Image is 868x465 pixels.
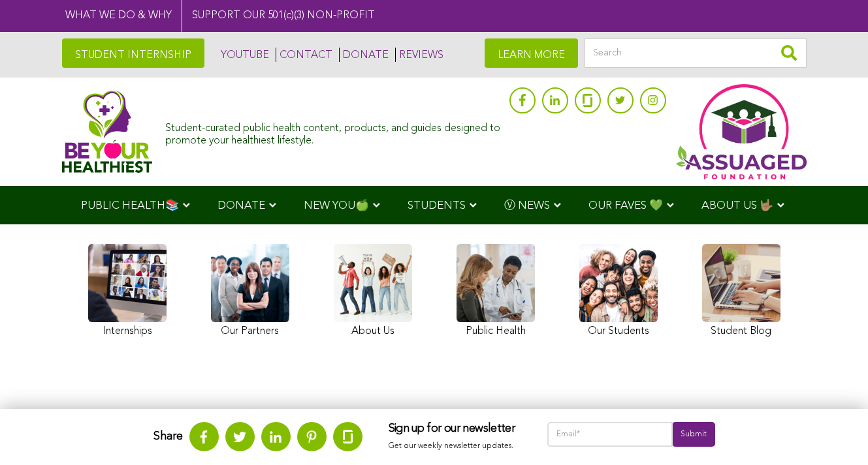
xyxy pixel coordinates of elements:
[547,422,673,447] input: Email*
[701,200,773,211] span: ABOUT US 🤟🏽
[588,200,663,211] span: OUR FAVES 💚
[217,200,265,211] span: DONATE
[504,200,550,211] span: Ⓥ NEWS
[585,38,807,68] input: Search
[485,38,578,68] a: LEARN MORE
[217,48,269,62] a: YOUTUBE
[343,430,353,443] img: glassdoor.svg
[389,422,521,436] h3: Sign up for our newsletter
[62,90,153,173] img: Assuaged
[153,430,183,442] strong: Share
[276,48,332,62] a: CONTACT
[408,200,466,211] span: STUDENTS
[81,200,179,211] span: PUBLIC HEALTH📚
[673,422,715,447] input: Submit
[389,439,521,453] p: Get our weekly newsletter updates.
[676,84,807,179] img: Assuaged App
[62,38,204,68] a: STUDENT INTERNSHIP
[165,116,502,147] div: Student-curated public health content, products, and guides designed to promote your healthiest l...
[304,200,369,211] span: NEW YOU🍏
[803,402,868,465] iframe: Chat Widget
[339,48,389,62] a: DONATE
[395,48,443,62] a: REVIEWS
[583,94,592,107] img: glassdoor
[62,186,807,224] div: Navigation Menu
